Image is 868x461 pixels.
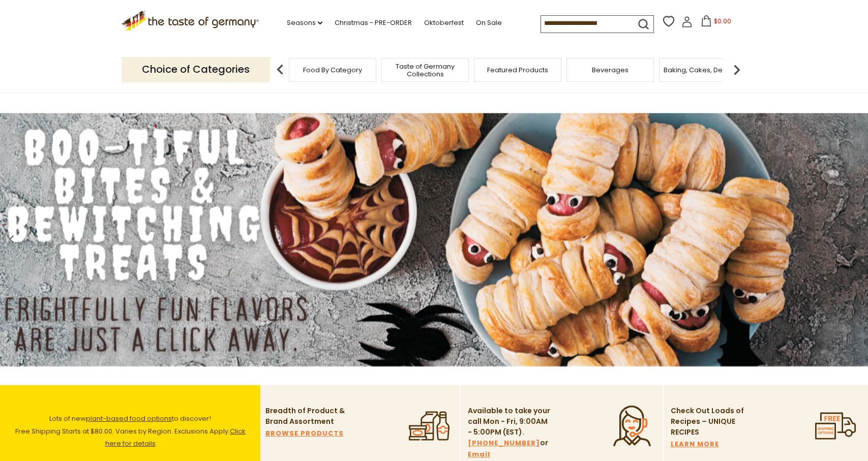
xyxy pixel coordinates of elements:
p: Available to take your call Mon - Fri, 9:00AM - 5:00PM (EST). or [468,406,552,460]
a: [PHONE_NUMBER] [468,438,540,449]
span: $0.00 [714,17,731,25]
a: Seasons [287,17,322,28]
span: Lots of new to discover! Free Shipping Starts at $80.00. Varies by Region. Exclusions Apply. [15,414,246,449]
button: $0.00 [695,15,738,31]
p: Breadth of Product & Brand Assortment [265,406,349,427]
a: On Sale [476,17,502,28]
a: Baking, Cakes, Desserts [664,66,742,74]
img: previous arrow [270,60,290,80]
a: Food By Category [303,66,362,74]
a: Oktoberfest [424,17,464,28]
a: Taste of Germany Collections [384,63,466,78]
a: plant-based food options [86,414,172,423]
img: next arrow [727,60,747,80]
a: Email [468,449,490,460]
a: BROWSE PRODUCTS [265,428,344,439]
a: LEARN MORE [671,439,719,450]
a: Beverages [592,66,628,74]
a: Featured Products [487,66,548,74]
p: Check Out Loads of Recipes – UNIQUE RECIPES [671,406,744,438]
p: Choice of Categories [122,57,270,82]
a: Christmas - PRE-ORDER [335,17,412,28]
